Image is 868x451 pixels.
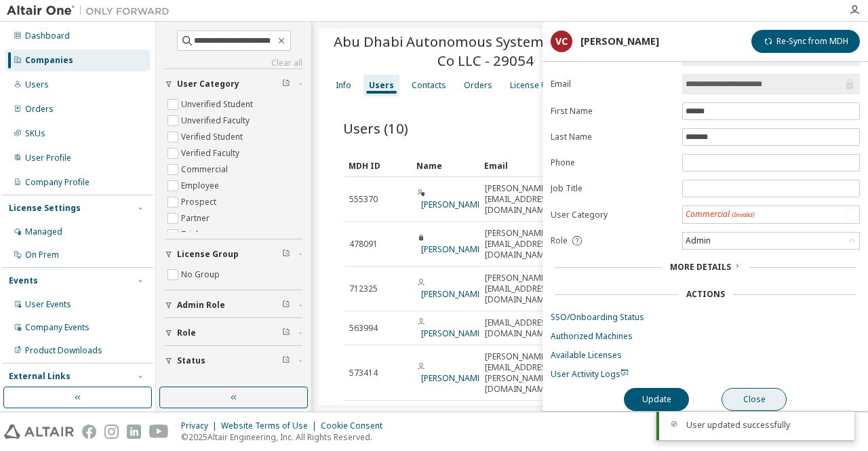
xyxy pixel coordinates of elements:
[25,79,49,90] div: Users
[551,132,674,142] label: Last Name
[421,328,484,339] a: [PERSON_NAME]
[165,318,302,348] button: Role
[485,273,553,305] span: [PERSON_NAME][EMAIL_ADDRESS][DOMAIN_NAME]
[551,31,572,52] div: VC
[165,239,302,269] button: License Group
[181,129,245,145] label: Verified Student
[551,312,860,323] a: SSO/Onboarding Status
[25,104,54,115] div: Orders
[165,69,302,99] button: User Category
[336,80,351,91] div: Info
[369,80,394,91] div: Users
[282,355,290,366] span: Clear filter
[485,228,553,260] span: [PERSON_NAME][EMAIL_ADDRESS][DOMAIN_NAME]
[551,368,629,380] span: User Activity Logs
[551,183,674,194] label: Job Title
[464,80,492,91] div: Orders
[485,317,553,339] span: [EMAIL_ADDRESS][DOMAIN_NAME]
[732,210,755,219] span: (Invalid)
[624,388,689,411] button: Update
[181,96,256,113] label: Unverified Student
[25,227,62,237] div: Managed
[181,161,231,178] label: Commercial
[9,371,71,382] div: External Links
[221,420,321,431] div: Website Terms of Use
[181,178,222,194] label: Employee
[349,155,406,176] div: MDH ID
[177,249,239,260] span: License Group
[684,233,713,248] div: Admin
[686,420,844,431] div: User updated successfully
[421,372,484,384] a: [PERSON_NAME]
[321,420,391,431] div: Cookie Consent
[25,322,90,333] div: Company Events
[551,350,860,361] a: Available Licenses
[7,4,176,18] img: Altair One
[327,32,645,70] span: Abu Dhabi Autonomous Systems Investments Co LLC - 29054
[551,235,568,246] span: Role
[25,345,102,356] div: Product Downloads
[510,80,567,91] div: License Usage
[282,300,290,311] span: Clear filter
[25,250,59,260] div: On Prem
[82,425,96,439] img: facebook.svg
[349,323,378,334] span: 563994
[343,119,408,138] span: Users (10)
[181,267,222,283] label: No Group
[25,55,73,66] div: Companies
[25,299,71,310] div: User Events
[4,425,74,439] img: altair_logo.svg
[181,420,221,431] div: Privacy
[412,80,446,91] div: Contacts
[25,153,71,163] div: User Profile
[127,425,141,439] img: linkedin.svg
[282,79,290,90] span: Clear filter
[485,351,553,395] span: [PERSON_NAME][EMAIL_ADDRESS][PERSON_NAME][DOMAIN_NAME]
[751,30,860,53] button: Re-Sync from MDH
[686,289,725,300] div: Actions
[349,368,378,378] span: 573414
[551,210,674,220] label: User Category
[104,425,119,439] img: instagram.svg
[9,203,81,214] div: License Settings
[421,243,484,255] a: [PERSON_NAME]
[181,145,242,161] label: Verified Faculty
[580,36,659,47] div: [PERSON_NAME]
[181,431,391,443] p: © 2025 Altair Engineering, Inc. All Rights Reserved.
[349,283,378,294] span: 712325
[683,233,859,249] div: Admin
[421,199,484,210] a: [PERSON_NAME]
[165,290,302,320] button: Admin Role
[177,328,196,338] span: Role
[177,300,225,311] span: Admin Role
[9,275,38,286] div: Events
[177,355,205,366] span: Status
[421,288,484,300] a: [PERSON_NAME]
[686,209,755,220] div: Commercial
[165,346,302,376] button: Status
[551,106,674,117] label: First Name
[177,79,239,90] span: User Category
[485,183,553,216] span: [PERSON_NAME][EMAIL_ADDRESS][DOMAIN_NAME]
[551,157,674,168] label: Phone
[181,194,219,210] label: Prospect
[282,249,290,260] span: Clear filter
[25,31,70,41] div: Dashboard
[484,155,541,176] div: Email
[181,210,212,227] label: Partner
[282,328,290,338] span: Clear filter
[722,388,787,411] button: Close
[670,261,731,273] span: More Details
[416,155,473,176] div: Name
[181,113,252,129] label: Unverified Faculty
[25,177,90,188] div: Company Profile
[25,128,45,139] div: SKUs
[683,206,859,223] div: Commercial (Invalid)
[349,194,378,205] span: 555370
[149,425,169,439] img: youtube.svg
[551,331,860,342] a: Authorized Machines
[165,58,302,68] a: Clear all
[551,79,674,90] label: Email
[349,239,378,250] span: 478091
[181,227,201,243] label: Trial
